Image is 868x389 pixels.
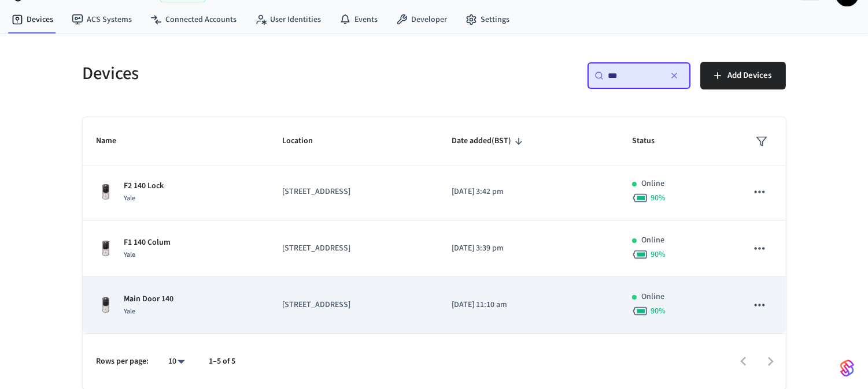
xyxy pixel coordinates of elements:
span: Yale [124,250,136,260]
p: [DATE] 11:10 am [452,299,604,311]
a: Connected Accounts [141,9,246,30]
p: [STREET_ADDRESS] [282,186,424,198]
h5: Devices [83,62,427,85]
span: Yale [124,306,136,316]
a: Events [330,9,387,30]
span: Yale [124,193,136,203]
p: 1–5 of 5 [209,356,236,368]
span: 90 % [651,249,666,260]
button: Add Devices [700,62,786,89]
img: Yale Assure Touchscreen Wifi Smart Lock, Satin Nickel, Front [97,240,115,258]
span: Name [97,132,132,150]
a: Developer [387,9,456,30]
p: Main Door 140 [124,293,174,305]
p: [STREET_ADDRESS] [282,242,424,255]
img: Yale Assure Touchscreen Wifi Smart Lock, Satin Nickel, Front [97,296,115,315]
span: 90 % [651,192,666,204]
div: 10 [163,353,191,370]
span: Status [632,132,670,150]
p: Rows per page: [97,356,149,368]
p: F1 140 Colum [124,237,171,249]
img: SeamLogoGradient.69752ec5.svg [840,359,854,377]
a: User Identities [246,9,330,30]
span: Date added(BST) [452,132,526,150]
span: 90 % [651,305,666,317]
img: Yale Assure Touchscreen Wifi Smart Lock, Satin Nickel, Front [97,183,115,201]
p: [STREET_ADDRESS] [282,299,424,311]
span: Location [282,132,328,150]
p: Online [641,291,664,303]
a: ACS Systems [62,9,141,30]
a: Devices [2,9,62,30]
table: sticky table [83,2,786,334]
p: Online [641,178,664,190]
p: Online [641,234,664,246]
p: [DATE] 3:42 pm [452,186,604,198]
p: F2 140 Lock [124,180,164,192]
a: Settings [456,9,519,30]
p: [DATE] 3:39 pm [452,242,604,255]
span: Add Devices [728,68,772,83]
